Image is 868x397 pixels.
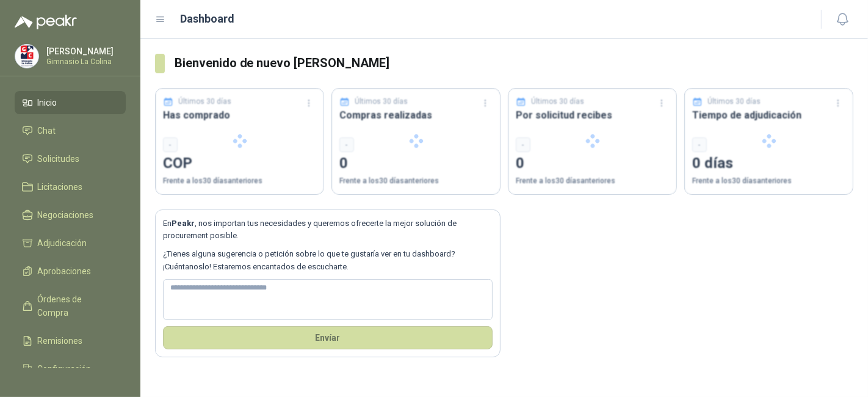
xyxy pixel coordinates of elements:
[15,45,38,68] img: Company Logo
[38,124,56,137] span: Chat
[38,362,92,376] span: Configuración
[38,152,80,166] span: Solicitudes
[38,180,83,194] span: Licitaciones
[46,58,123,65] p: Gimnasio La Colina
[175,54,853,73] h3: Bienvenido de nuevo [PERSON_NAME]
[15,231,126,255] a: Adjudicación
[15,147,126,170] a: Solicitudes
[38,293,114,319] span: Órdenes de Compra
[15,329,126,352] a: Remisiones
[163,248,493,273] p: ¿Tienes alguna sugerencia o petición sobre lo que te gustaría ver en tu dashboard? ¡Cuéntanoslo! ...
[15,119,126,142] a: Chat
[15,15,77,29] img: Logo peakr
[163,326,493,349] button: Envíar
[38,236,87,250] span: Adjudicación
[15,288,126,324] a: Órdenes de Compra
[46,47,123,56] p: [PERSON_NAME]
[38,96,57,109] span: Inicio
[163,217,493,242] p: En , nos importan tus necesidades y queremos ofrecerte la mejor solución de procurement posible.
[38,208,94,222] span: Negociaciones
[15,175,126,198] a: Licitaciones
[38,334,83,348] span: Remisiones
[15,203,126,227] a: Negociaciones
[172,219,195,228] b: Peakr
[181,10,235,27] h1: Dashboard
[15,260,126,283] a: Aprobaciones
[15,91,126,114] a: Inicio
[15,357,126,381] a: Configuración
[38,264,92,278] span: Aprobaciones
